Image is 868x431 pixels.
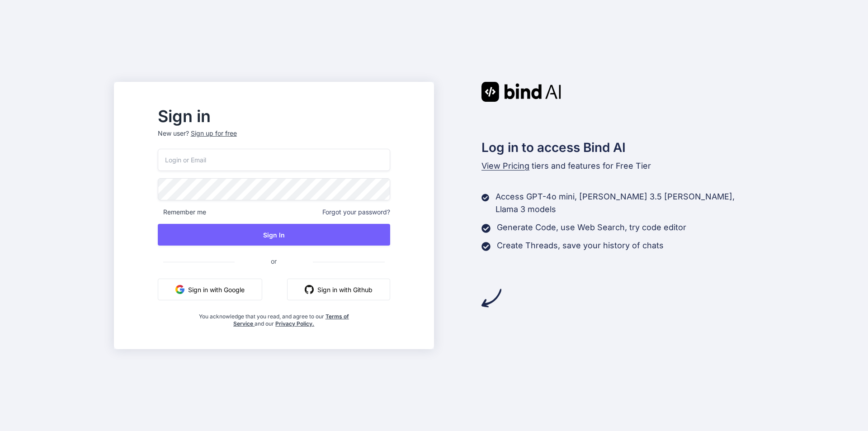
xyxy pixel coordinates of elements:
button: Sign in with Github [287,279,390,300]
button: Sign in with Google [158,279,262,300]
div: You acknowledge that you read, and agree to our and our [196,308,351,327]
span: or [235,250,313,272]
p: Create Threads, save your history of chats [497,239,664,252]
p: New user? [158,129,390,149]
span: Remember me [158,208,206,217]
a: Terms of Service [233,313,349,327]
p: Generate Code, use Web Search, try code editor [497,221,686,234]
img: arrow [481,288,501,308]
input: Login or Email [158,149,390,171]
span: Forgot your password? [322,208,390,217]
h2: Sign in [158,109,390,123]
h2: Log in to access Bind AI [481,138,755,157]
p: Access GPT-4o mini, [PERSON_NAME] 3.5 [PERSON_NAME], Llama 3 models [495,190,754,216]
button: Sign In [158,224,390,246]
img: google [175,285,184,294]
p: tiers and features for Free Tier [481,160,755,172]
img: github [305,285,314,294]
div: Sign up for free [191,129,237,138]
a: Privacy Policy. [275,320,314,327]
span: View Pricing [481,161,529,171]
img: Bind AI logo [481,82,561,102]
